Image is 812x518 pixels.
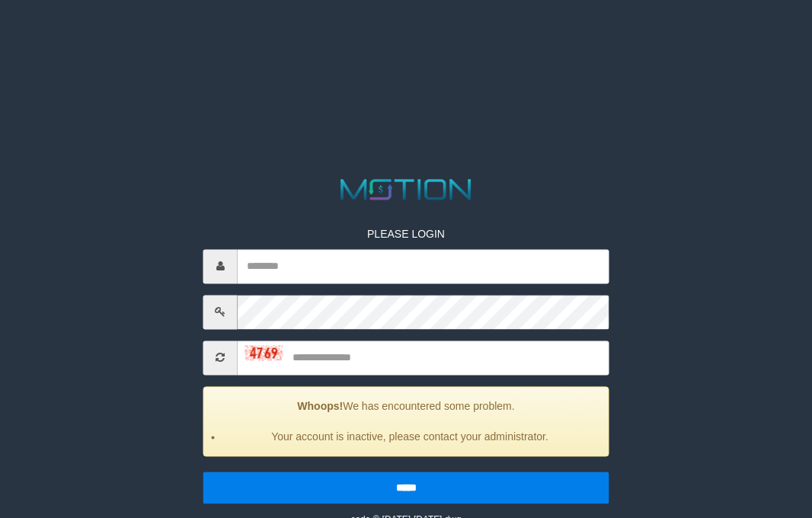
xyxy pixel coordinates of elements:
[335,175,478,203] img: MOTION_logo.png
[223,429,597,444] li: Your account is inactive, please contact your administrator.
[245,345,283,360] img: captcha
[203,226,609,241] p: PLEASE LOGIN
[297,400,343,412] strong: Whoops!
[203,386,609,456] div: We has encountered some problem.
